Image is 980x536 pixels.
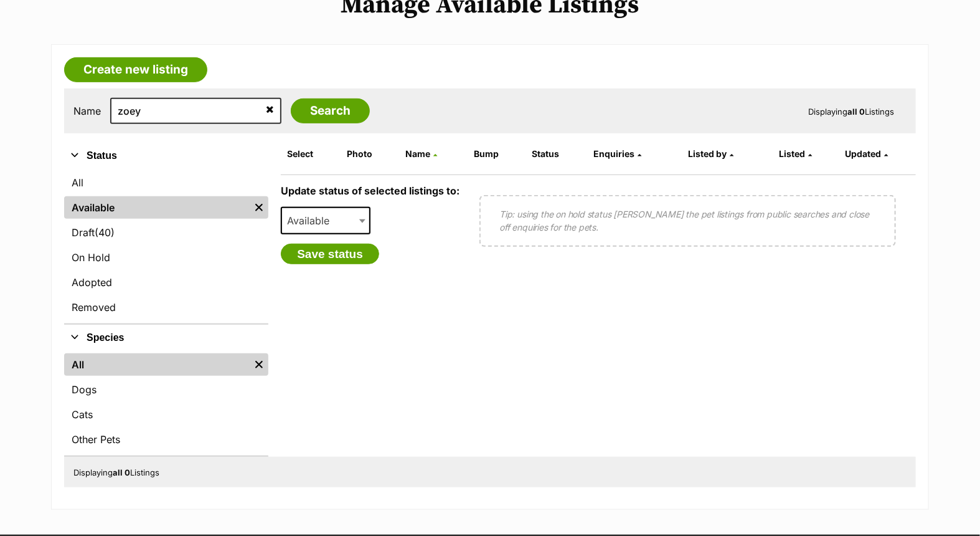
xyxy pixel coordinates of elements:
[64,330,268,346] button: Species
[64,148,268,164] button: Status
[527,144,587,164] th: Status
[281,244,379,265] button: Save status
[780,148,813,159] a: Listed
[499,208,876,234] p: Tip: using the on hold status [PERSON_NAME] the pet listings from public searches and close off e...
[342,144,399,164] th: Photo
[281,184,459,197] label: Update status of selected listings to:
[689,148,734,159] a: Listed by
[282,144,341,164] th: Select
[95,225,115,240] span: (40)
[847,107,865,117] strong: all 0
[73,105,101,117] label: Name
[64,353,250,376] a: All
[64,169,268,323] div: Status
[291,98,370,123] input: Search
[113,467,130,477] strong: all 0
[73,467,159,477] span: Displaying Listings
[689,148,727,159] span: Listed by
[64,351,268,456] div: Species
[405,148,437,159] a: Name
[780,148,806,159] span: Listed
[64,196,250,219] a: Available
[281,207,370,234] span: Available
[64,221,268,244] a: Draft
[64,378,268,401] a: Dogs
[845,148,888,159] a: Updated
[282,212,342,229] span: Available
[64,171,268,194] a: All
[593,148,634,159] span: translation missing: en.admin.listings.index.attributes.enquiries
[64,57,207,82] a: Create new listing
[64,403,268,426] a: Cats
[405,148,430,159] span: Name
[593,148,641,159] a: Enquiries
[469,144,526,164] th: Bump
[64,296,268,318] a: Removed
[250,353,268,376] a: Remove filter
[64,428,268,451] a: Other Pets
[64,246,268,269] a: On Hold
[845,148,881,159] span: Updated
[64,271,268,294] a: Adopted
[250,196,268,219] a: Remove filter
[808,107,894,117] span: Displaying Listings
